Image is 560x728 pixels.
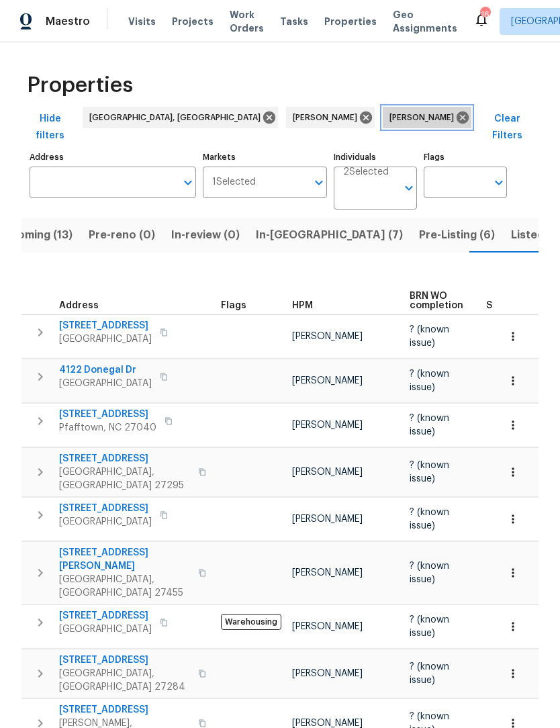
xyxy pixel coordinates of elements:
[292,622,363,631] span: [PERSON_NAME]
[59,573,190,600] span: [GEOGRAPHIC_DATA], [GEOGRAPHIC_DATA] 27455
[334,153,417,161] label: Individuals
[221,614,281,630] span: Warehousing
[292,467,363,477] span: [PERSON_NAME]
[171,226,240,244] span: In-review (0)
[292,514,363,524] span: [PERSON_NAME]
[59,653,190,667] span: [STREET_ADDRESS]
[480,8,489,21] div: 16
[59,623,152,636] span: [GEOGRAPHIC_DATA]
[179,173,197,192] button: Open
[128,15,156,28] span: Visits
[343,167,389,178] span: 2 Selected
[292,719,363,728] span: [PERSON_NAME]
[292,669,363,678] span: [PERSON_NAME]
[30,153,196,161] label: Address
[59,452,190,465] span: [STREET_ADDRESS]
[203,153,328,161] label: Markets
[410,414,449,437] span: ? (known issue)
[324,15,377,28] span: Properties
[410,369,449,392] span: ? (known issue)
[389,111,459,124] span: [PERSON_NAME]
[59,319,152,332] span: [STREET_ADDRESS]
[383,107,471,128] div: [PERSON_NAME]
[292,301,313,310] span: HPM
[400,179,418,197] button: Open
[59,408,156,421] span: [STREET_ADDRESS]
[419,226,495,244] span: Pre-Listing (6)
[310,173,328,192] button: Open
[280,17,308,26] span: Tasks
[59,703,190,717] span: [STREET_ADDRESS]
[481,111,533,144] span: Clear Filters
[475,107,539,148] button: Clear Filters
[410,561,449,584] span: ? (known issue)
[59,502,152,515] span: [STREET_ADDRESS]
[59,609,152,623] span: [STREET_ADDRESS]
[59,301,99,310] span: Address
[410,508,449,531] span: ? (known issue)
[292,332,363,341] span: [PERSON_NAME]
[292,376,363,385] span: [PERSON_NAME]
[256,226,403,244] span: In-[GEOGRAPHIC_DATA] (7)
[59,515,152,529] span: [GEOGRAPHIC_DATA]
[292,568,363,578] span: [PERSON_NAME]
[410,662,449,685] span: ? (known issue)
[172,15,214,28] span: Projects
[286,107,375,128] div: [PERSON_NAME]
[410,291,463,310] span: BRN WO completion
[83,107,278,128] div: [GEOGRAPHIC_DATA], [GEOGRAPHIC_DATA]
[59,465,190,492] span: [GEOGRAPHIC_DATA], [GEOGRAPHIC_DATA] 27295
[293,111,363,124] span: [PERSON_NAME]
[59,546,190,573] span: [STREET_ADDRESS][PERSON_NAME]
[410,615,449,638] span: ? (known issue)
[59,421,156,435] span: Pfafftown, NC 27040
[59,363,152,377] span: 4122 Donegal Dr
[410,461,449,484] span: ? (known issue)
[221,301,246,310] span: Flags
[292,420,363,430] span: [PERSON_NAME]
[89,226,155,244] span: Pre-reno (0)
[393,8,457,35] span: Geo Assignments
[89,111,266,124] span: [GEOGRAPHIC_DATA], [GEOGRAPHIC_DATA]
[59,332,152,346] span: [GEOGRAPHIC_DATA]
[486,301,530,310] span: Summary
[410,325,449,348] span: ? (known issue)
[21,107,79,148] button: Hide filters
[27,111,73,144] span: Hide filters
[27,79,133,92] span: Properties
[424,153,507,161] label: Flags
[46,15,90,28] span: Maestro
[212,177,256,188] span: 1 Selected
[59,667,190,694] span: [GEOGRAPHIC_DATA], [GEOGRAPHIC_DATA] 27284
[59,377,152,390] span: [GEOGRAPHIC_DATA]
[489,173,508,192] button: Open
[230,8,264,35] span: Work Orders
